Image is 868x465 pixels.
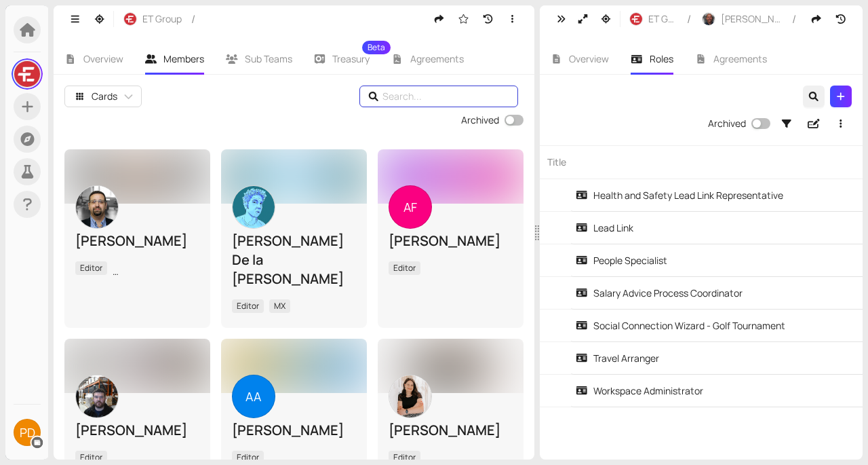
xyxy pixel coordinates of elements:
[382,89,499,104] input: Search...
[362,41,391,54] sup: Beta
[389,261,420,275] span: Editor
[389,421,513,440] div: [PERSON_NAME]
[576,310,841,341] a: Social Connection Wizard - Golf Tournament
[648,12,677,26] span: ET Group
[76,186,118,228] img: w-OFKxKpDq.jpeg
[708,116,746,131] div: Archived
[410,52,464,65] span: Agreements
[713,52,767,65] span: Agreements
[576,342,841,374] a: Travel Arranger
[703,13,715,25] img: UV44Hb5cJh.jpeg
[142,12,182,26] span: ET Group
[576,318,785,333] div: Social Connection Wizard - Golf Tournament
[576,384,703,398] div: Workspace Administrator
[650,52,673,65] span: Roles
[576,286,743,301] div: Salary Advice Process Coordinator
[232,451,264,464] span: Editor
[576,375,841,407] a: Workspace Administrator
[332,54,370,64] span: Treasury
[163,52,204,65] span: Members
[576,351,659,366] div: Travel Arranger
[76,375,118,417] img: ZPzRJDT30f.jpeg
[576,244,841,276] a: People Specialist
[576,188,783,203] div: Health and Safety Lead Link Representative
[233,186,275,228] img: MUUbtyfDCS.jpeg
[569,52,609,65] span: Overview
[14,61,40,87] img: LsfHRQdbm8.jpeg
[232,421,356,440] div: [PERSON_NAME]
[623,8,684,30] button: ET Group
[389,231,513,250] div: [PERSON_NAME]
[576,212,841,244] a: Lead Link
[245,52,292,65] span: Sub Teams
[576,221,633,236] div: Lead Link
[695,8,789,30] button: [PERSON_NAME]
[461,113,499,128] div: Archived
[75,231,199,250] div: [PERSON_NAME]
[630,13,642,25] img: r-RjKx4yED.jpeg
[576,253,667,268] div: People Specialist
[20,419,35,446] span: PD
[245,375,261,418] span: AA
[75,451,107,464] span: Editor
[232,299,264,313] span: Editor
[232,231,356,289] div: [PERSON_NAME] De la [PERSON_NAME]
[92,89,117,104] span: Cards
[576,179,841,211] a: Health and Safety Lead Link Representative
[540,146,868,179] div: Title
[83,52,123,65] span: Overview
[75,421,199,440] div: [PERSON_NAME]
[721,12,783,26] span: [PERSON_NAME]
[403,185,417,229] span: AF
[389,451,420,464] span: Editor
[124,13,136,25] img: r-RjKx4yED.jpeg
[389,375,431,417] img: 3wPGBsTVxs.jpeg
[75,261,107,275] span: Editor
[269,299,290,313] span: MX
[576,277,841,309] a: Salary Advice Process Coordinator
[117,8,189,30] button: ET Group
